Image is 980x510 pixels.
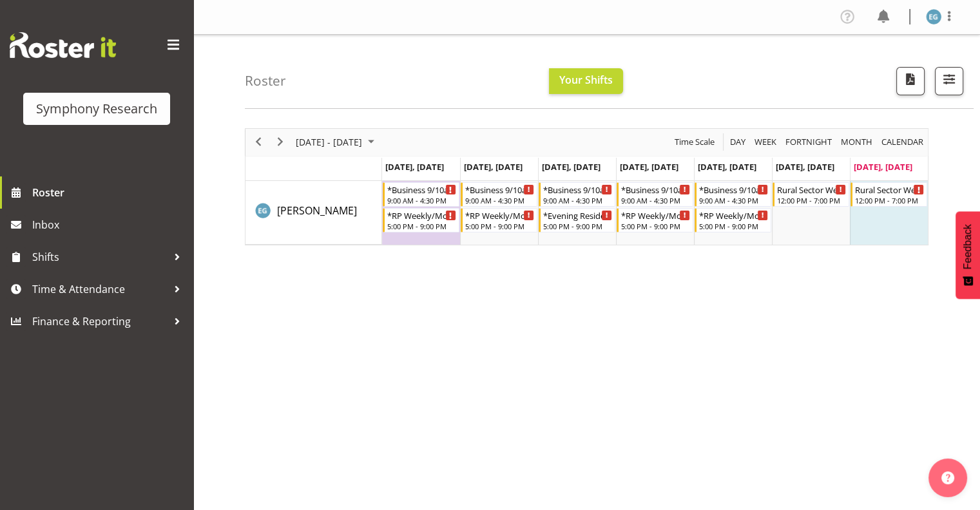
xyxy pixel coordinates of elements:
div: Symphony Research [36,99,157,118]
span: Fortnight [784,134,833,150]
button: Timeline Day [728,134,748,150]
h4: Roster [245,73,286,88]
div: Evelyn Gray"s event - *Business 9/10am ~ 4:30pm Begin From Friday, September 26, 2025 at 9:00:00 ... [695,182,771,207]
span: [DATE], [DATE] [620,161,678,173]
div: *Business 9/10am ~ 4:30pm [543,183,612,196]
div: Evelyn Gray"s event - *Business 9/10am ~ 4:30pm Begin From Wednesday, September 24, 2025 at 9:00:... [539,182,615,207]
div: Evelyn Gray"s event - *RP Weekly/Monthly Tracks Begin From Tuesday, September 23, 2025 at 5:00:00... [461,208,537,232]
button: Timeline Week [753,134,779,150]
div: 5:00 PM - 9:00 PM [699,221,768,231]
div: *Business 9/10am ~ 4:30pm [387,183,456,196]
span: Shifts [32,247,168,267]
span: Week [753,134,778,150]
span: [DATE], [DATE] [385,161,444,173]
span: [DATE], [DATE] [698,161,756,173]
div: September 22 - 28, 2025 [291,129,382,156]
span: Your Shifts [559,73,613,87]
div: Evelyn Gray"s event - *RP Weekly/Monthly Tracks Begin From Monday, September 22, 2025 at 5:00:00 ... [383,208,459,232]
div: *RP Weekly/Monthly Tracks [699,209,768,222]
div: Timeline Week of September 28, 2025 [245,128,928,245]
div: 5:00 PM - 9:00 PM [621,221,690,231]
div: 12:00 PM - 7:00 PM [777,195,846,205]
div: 5:00 PM - 9:00 PM [387,221,456,231]
button: Fortnight [783,134,834,150]
img: evelyn-gray1866.jpg [926,9,941,24]
div: 12:00 PM - 7:00 PM [855,195,924,205]
div: *RP Weekly/Monthly Tracks [621,209,690,222]
div: 9:00 AM - 4:30 PM [465,195,534,205]
button: Next [272,134,289,150]
div: 5:00 PM - 9:00 PM [465,221,534,231]
div: Rural Sector Weekends [855,183,924,196]
div: Evelyn Gray"s event - Rural Sector Weekends Begin From Sunday, September 28, 2025 at 12:00:00 PM ... [850,182,927,207]
td: Evelyn Gray resource [245,181,382,245]
div: *Evening Residential Shift 5-9pm [543,209,612,222]
table: Timeline Week of September 28, 2025 [382,181,928,245]
img: help-xxl-2.png [941,471,954,484]
span: Day [729,134,747,150]
div: *Business 9/10am ~ 4:30pm [621,183,690,196]
span: Inbox [32,215,187,234]
span: [DATE] - [DATE] [294,134,363,150]
div: *RP Weekly/Monthly Tracks [465,209,534,222]
span: [DATE], [DATE] [542,161,600,173]
div: Evelyn Gray"s event - *Business 9/10am ~ 4:30pm Begin From Monday, September 22, 2025 at 9:00:00 ... [383,182,459,207]
div: 5:00 PM - 9:00 PM [543,221,612,231]
div: Evelyn Gray"s event - Rural Sector Weekends Begin From Saturday, September 27, 2025 at 12:00:00 P... [773,182,849,207]
div: Evelyn Gray"s event - *RP Weekly/Monthly Tracks Begin From Thursday, September 25, 2025 at 5:00:0... [617,208,693,232]
button: Feedback - Show survey [956,211,980,299]
div: 9:00 AM - 4:30 PM [621,195,690,205]
div: 9:00 AM - 4:30 PM [699,195,768,205]
span: Finance & Reporting [32,312,168,331]
img: Rosterit website logo [10,32,116,58]
button: Your Shifts [549,68,623,94]
button: Download a PDF of the roster according to the set date range. [896,67,925,95]
span: Roster [32,183,187,202]
span: Time & Attendance [32,279,168,299]
button: Time Scale [673,134,717,150]
div: Rural Sector Weekends [777,183,846,196]
span: calendar [880,134,925,150]
button: Timeline Month [839,134,875,150]
div: Evelyn Gray"s event - *Business 9/10am ~ 4:30pm Begin From Tuesday, September 23, 2025 at 9:00:00... [461,182,537,207]
div: Evelyn Gray"s event - *Business 9/10am ~ 4:30pm Begin From Thursday, September 25, 2025 at 9:00:0... [617,182,693,207]
div: *RP Weekly/Monthly Tracks [387,209,456,222]
div: 9:00 AM - 4:30 PM [387,195,456,205]
a: [PERSON_NAME] [277,203,357,218]
button: Previous [250,134,267,150]
div: *Business 9/10am ~ 4:30pm [465,183,534,196]
div: Evelyn Gray"s event - *RP Weekly/Monthly Tracks Begin From Friday, September 26, 2025 at 5:00:00 ... [695,208,771,232]
span: Feedback [962,224,974,269]
div: previous period [247,129,269,156]
div: 9:00 AM - 4:30 PM [543,195,612,205]
span: [DATE], [DATE] [776,161,834,173]
div: *Business 9/10am ~ 4:30pm [699,183,768,196]
button: Filter Shifts [935,67,963,95]
button: September 2025 [294,134,380,150]
button: Month [879,134,926,150]
span: [DATE], [DATE] [854,161,912,173]
span: [DATE], [DATE] [464,161,523,173]
span: Month [840,134,874,150]
span: [PERSON_NAME] [277,203,357,218]
div: Evelyn Gray"s event - *Evening Residential Shift 5-9pm Begin From Wednesday, September 24, 2025 a... [539,208,615,232]
div: next period [269,129,291,156]
span: Time Scale [673,134,716,150]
